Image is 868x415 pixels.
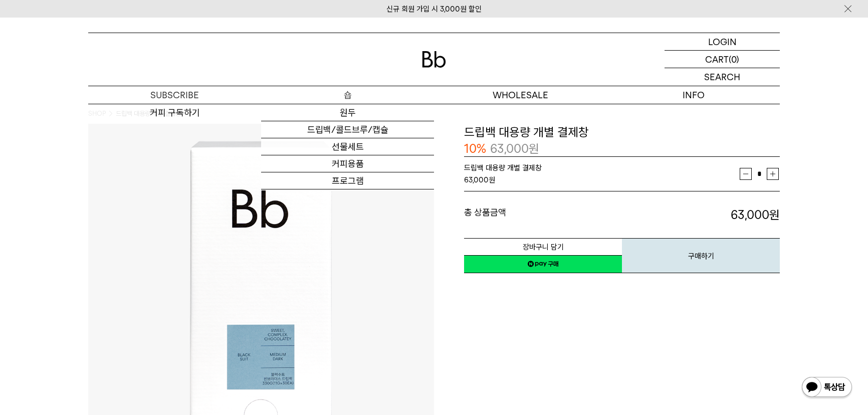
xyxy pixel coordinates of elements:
h3: 드립백 대용량 개별 결제창 [464,124,780,141]
span: 원 [529,141,539,156]
p: INFO [607,86,780,104]
p: LOGIN [708,33,737,50]
a: SUBSCRIBE [88,86,261,104]
a: 새창 [464,255,622,273]
span: 드립백 대용량 개별 결제창 [464,163,542,172]
img: 카카오톡 채널 1:1 채팅 버튼 [801,376,853,400]
p: 10% [464,140,486,157]
p: WHOLESALE [434,86,607,104]
a: 선물세트 [261,138,434,155]
p: CART [705,51,729,68]
a: 프로그램 [261,172,434,189]
a: 신규 회원 가입 시 3,000원 할인 [386,5,482,14]
strong: 63,000 [731,207,780,222]
button: 증가 [767,168,779,180]
a: CART (0) [665,51,780,68]
a: 드립백/콜드브루/캡슐 [261,121,434,138]
button: 구매하기 [622,238,780,273]
a: 커피용품 [261,155,434,172]
p: (0) [729,51,739,68]
a: 숍 [261,86,434,104]
a: 원두 [261,104,434,121]
strong: 63,000 [464,175,489,184]
dt: 총 상품금액 [464,206,622,224]
button: 장바구니 담기 [464,238,622,256]
button: 감소 [740,168,752,180]
img: 로고 [422,51,446,68]
p: 63,000 [490,140,539,157]
div: 원 [464,174,740,186]
b: 원 [769,207,780,222]
p: SEARCH [704,68,740,86]
a: 커피 구독하기 [88,104,261,121]
a: LOGIN [665,33,780,51]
